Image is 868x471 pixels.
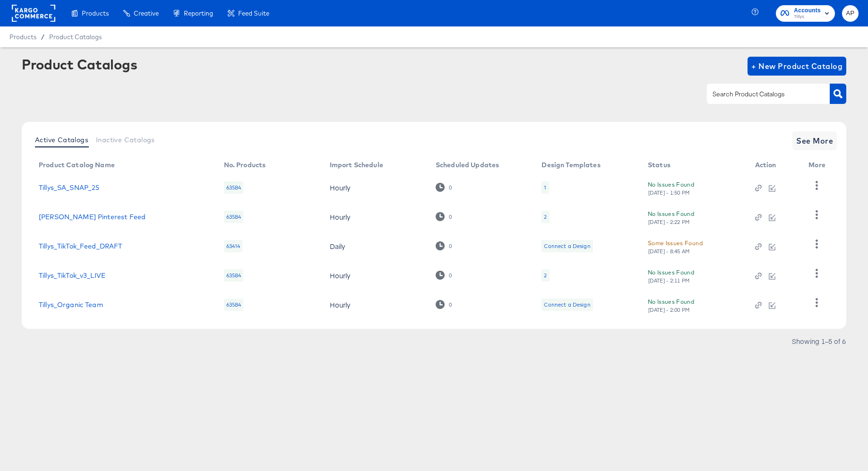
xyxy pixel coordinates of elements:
span: Tillys [794,13,821,21]
div: 0 [436,300,452,309]
button: AccountsTillys [776,5,835,22]
div: 2 [541,211,549,223]
a: Tillys_TikTok_v3_LIVE [39,272,105,279]
div: 63584 [224,181,244,194]
div: No. Products [224,161,266,169]
div: Product Catalog Name [39,161,115,169]
div: 63414 [224,240,243,252]
div: 63584 [224,211,244,223]
button: + New Product Catalog [748,57,846,76]
div: Some Issues Found [648,238,703,248]
span: Reporting [184,9,213,17]
div: Scheduled Updates [436,161,499,169]
div: 0 [436,241,452,250]
span: Creative [134,9,159,17]
div: 0 [448,214,452,220]
div: Connect a Design [541,240,593,252]
div: 1 [544,184,546,191]
td: Daily [322,231,428,261]
div: 1 [541,181,549,194]
div: Design Templates [541,161,600,169]
div: 0 [448,301,452,308]
span: + New Product Catalog [751,60,842,73]
span: Products [82,9,109,17]
a: Tillys_Organic Team [39,301,103,308]
div: [DATE] - 8:45 AM [648,248,690,255]
td: Hourly [322,261,428,290]
div: Connect a Design [541,299,593,311]
span: AP [846,8,855,19]
span: Accounts [794,6,821,16]
button: See More [792,131,837,150]
div: 63584 [224,299,244,311]
input: Search Product Catalogs [711,89,811,100]
button: Some Issues Found[DATE] - 8:45 AM [648,238,703,255]
button: AP [842,5,859,22]
div: 2 [544,272,547,279]
div: 2 [544,213,547,221]
span: Products [9,33,36,41]
a: Tillys_SA_SNAP_25 [39,184,100,191]
div: 63584 [224,269,244,282]
span: Inactive Catalogs [96,136,155,144]
span: Active Catalogs [35,136,88,144]
th: Status [640,158,748,173]
td: Hourly [322,173,428,202]
div: Showing 1–5 of 6 [791,338,846,344]
td: Hourly [322,290,428,319]
div: 0 [448,272,452,279]
div: 0 [436,183,452,192]
span: See More [796,134,833,147]
div: 2 [541,269,549,282]
div: Connect a Design [544,301,590,308]
div: 0 [436,212,452,221]
div: Product Catalogs [22,57,137,72]
span: / [36,33,49,41]
th: More [801,158,837,173]
a: Tillys_TikTok_Feed_DRAFT [39,242,122,250]
td: Hourly [322,202,428,231]
span: Feed Suite [238,9,269,17]
div: 0 [448,184,452,191]
a: [PERSON_NAME] Pinterest Feed [39,213,146,221]
div: Connect a Design [544,242,590,250]
th: Action [748,158,801,173]
a: Product Catalogs [49,33,102,41]
div: 0 [436,271,452,280]
div: Import Schedule [330,161,383,169]
div: 0 [448,243,452,249]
